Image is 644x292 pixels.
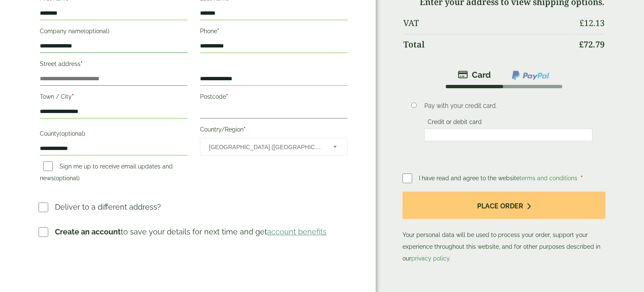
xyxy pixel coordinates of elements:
a: terms and conditions [519,175,577,182]
abbr: required [80,61,83,67]
strong: Create an account [55,227,121,236]
span: £ [579,17,584,29]
span: (optional) [84,28,109,34]
bdi: 72.79 [579,39,605,50]
img: stripe.png [458,70,491,80]
label: Sign me up to receive email updates and news [40,163,173,184]
a: privacy policy [411,255,449,262]
span: £ [579,39,584,50]
a: account benefits [267,227,327,236]
abbr: required [581,175,583,182]
th: Total [403,34,573,55]
abbr: required [72,93,74,100]
abbr: required [244,126,246,133]
input: Sign me up to receive email updates and news(optional) [43,161,53,171]
img: ppcp-gateway.png [511,70,550,81]
label: Street address [40,58,187,72]
button: Place order [402,192,605,219]
p: to save your details for next time and get [55,226,327,237]
bdi: 12.13 [579,17,605,29]
label: Postcode [200,91,348,105]
iframe: Secure card payment input frame [427,131,590,139]
label: Phone [200,25,348,39]
span: (optional) [60,130,85,137]
span: United Kingdom (UK) [209,138,322,156]
label: Company name [40,25,187,39]
label: Town / City [40,91,187,105]
span: Country/Region [200,138,348,155]
abbr: required [217,28,219,34]
span: I have read and agree to the website [419,175,579,182]
p: Pay with your credit card. [424,101,592,110]
span: (optional) [54,175,80,182]
th: VAT [403,13,573,33]
label: County [40,128,187,142]
label: Country/Region [200,124,348,138]
p: Deliver to a different address? [55,201,161,213]
label: Credit or debit card [424,118,485,128]
abbr: required [226,93,228,100]
p: Your personal data will be used to process your order, support your experience throughout this we... [402,192,605,264]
